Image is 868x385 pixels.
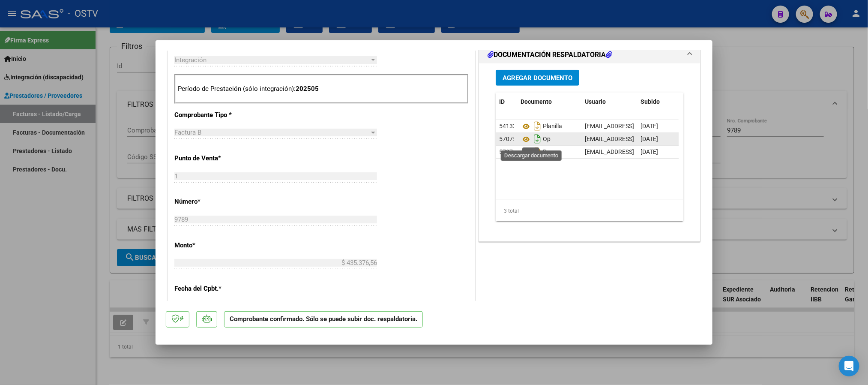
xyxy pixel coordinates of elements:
[839,356,859,376] div: Open Intercom Messenger
[479,46,700,63] mat-expansion-panel-header: DOCUMENTACIÓN RESPALDATORIA
[585,123,730,129] span: [EMAIL_ADDRESS][DOMAIN_NAME] - [PERSON_NAME]
[521,123,562,130] span: Planilla
[174,284,263,294] p: Fecha del Cpbt.
[532,119,543,133] i: Descargar documento
[174,56,207,64] span: Integración
[296,85,319,93] strong: 202505
[496,70,579,86] button: Agregar Documento
[521,136,551,143] span: Op
[499,135,516,142] span: 57075
[521,98,552,105] span: Documento
[174,129,201,136] span: Factura B
[174,241,263,250] p: Monto
[178,84,465,94] p: Período de Prestación (sólo integración):
[641,135,658,142] span: [DATE]
[585,98,606,105] span: Usuario
[496,200,683,222] div: 3 total
[641,123,658,129] span: [DATE]
[532,145,543,159] i: Descargar documento
[174,197,263,207] p: Número
[479,63,700,241] div: DOCUMENTACIÓN RESPALDATORIA
[521,149,557,156] span: Pago
[174,110,263,120] p: Comprobante Tipo *
[532,132,543,146] i: Descargar documento
[174,153,263,163] p: Punto de Venta
[517,93,581,111] datatable-header-cell: Documento
[637,93,680,111] datatable-header-cell: Subido
[499,148,516,155] span: 57076
[499,98,505,105] span: ID
[224,311,423,328] p: Comprobante confirmado. Sólo se puede subir doc. respaldatoria.
[496,93,517,111] datatable-header-cell: ID
[488,50,612,60] h1: DOCUMENTACIÓN RESPALDATORIA
[503,74,572,82] span: Agregar Documento
[581,93,637,111] datatable-header-cell: Usuario
[585,148,730,155] span: [EMAIL_ADDRESS][DOMAIN_NAME] - [PERSON_NAME]
[585,135,730,142] span: [EMAIL_ADDRESS][DOMAIN_NAME] - [PERSON_NAME]
[641,98,660,105] span: Subido
[641,148,658,155] span: [DATE]
[499,123,516,129] span: 54132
